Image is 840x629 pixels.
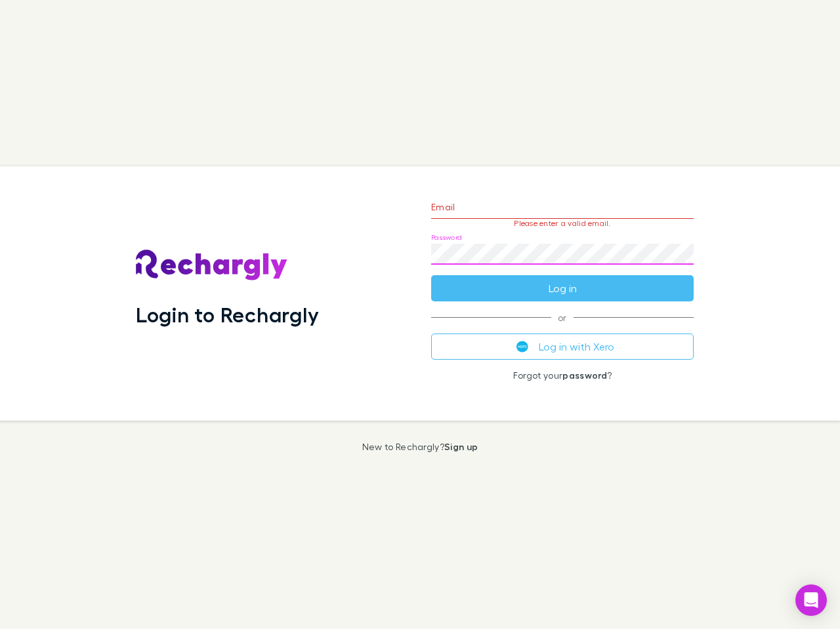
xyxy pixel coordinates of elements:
[431,334,694,360] button: Log in with Xero
[516,341,528,353] img: Xero's logo
[431,317,694,318] span: or
[444,441,478,452] a: Sign up
[136,302,319,327] h1: Login to Rechargly
[431,233,462,242] label: Password
[362,442,478,452] p: New to Rechargly?
[795,584,827,616] div: Open Intercom Messenger
[136,250,288,281] img: Rechargly's Logo
[562,370,607,381] a: password
[431,370,694,381] p: Forgot your ?
[431,275,694,301] button: Log in
[431,219,694,228] p: Please enter a valid email.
